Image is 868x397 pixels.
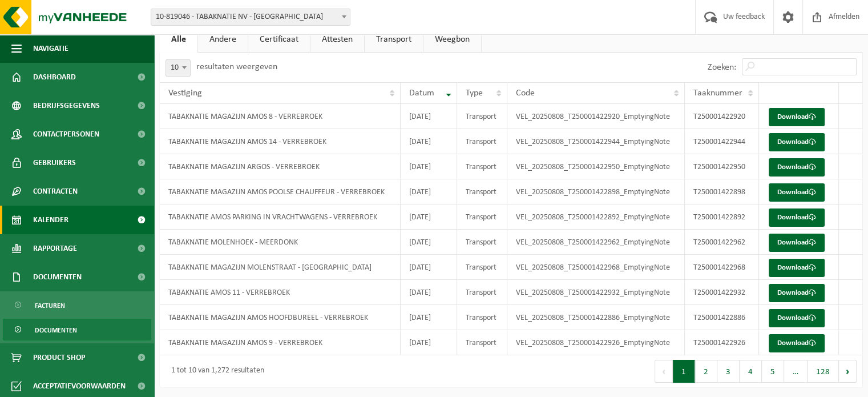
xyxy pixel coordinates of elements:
td: TABAKNATIE MAGAZIJN AMOS 9 - VERREBROEK [160,330,401,355]
a: Documenten [3,319,151,340]
td: T250001422898 [685,179,759,204]
td: VEL_20250808_T250001422950_EmptyingNote [507,154,685,179]
td: Transport [457,129,507,154]
span: Dashboard [33,63,76,91]
td: Transport [457,104,507,129]
td: [DATE] [401,330,457,355]
span: Product Shop [33,343,85,372]
td: TABAKNATIE AMOS 11 - VERREBROEK [160,280,401,305]
td: [DATE] [401,280,457,305]
a: Download [769,208,825,227]
span: Contactpersonen [33,120,99,149]
td: Transport [457,179,507,204]
span: 10-819046 - TABAKNATIE NV - ANTWERPEN [151,9,350,25]
td: [DATE] [401,129,457,154]
div: 1 tot 10 van 1,272 resultaten [165,361,264,382]
td: VEL_20250808_T250001422926_EmptyingNote [507,330,685,355]
td: TABAKNATIE MAGAZIJN AMOS 8 - VERREBROEK [160,104,401,129]
td: T250001422968 [685,255,759,280]
span: Code [516,89,535,98]
span: Facturen [35,295,65,316]
td: [DATE] [401,230,457,255]
a: Download [769,259,825,277]
a: Download [769,284,825,302]
span: 10 [166,60,190,76]
button: 4 [740,360,762,383]
td: Transport [457,204,507,230]
a: Attesten [310,26,364,53]
span: 10 [165,59,191,77]
td: TABAKNATIE MOLENHOEK - MEERDONK [160,230,401,255]
button: 3 [717,360,740,383]
a: Download [769,309,825,327]
td: Transport [457,255,507,280]
td: VEL_20250808_T250001422892_EmptyingNote [507,204,685,230]
td: T250001422944 [685,129,759,154]
td: [DATE] [401,255,457,280]
td: [DATE] [401,179,457,204]
td: [DATE] [401,204,457,230]
td: Transport [457,305,507,330]
td: T250001422892 [685,204,759,230]
span: Taaknummer [693,89,742,98]
span: Vestiging [168,89,202,98]
span: Navigatie [33,34,68,63]
td: TABAKNATIE MAGAZIJN ARGOS - VERREBROEK [160,154,401,179]
button: Next [839,360,857,383]
a: Download [769,133,825,151]
span: Gebruikers [33,149,76,177]
a: Transport [365,26,423,53]
td: VEL_20250808_T250001422898_EmptyingNote [507,179,685,204]
td: T250001422932 [685,280,759,305]
td: TABAKNATIE MAGAZIJN AMOS HOOFDBUREEL - VERREBROEK [160,305,401,330]
button: Previous [655,360,673,383]
td: TABAKNATIE MAGAZIJN AMOS 14 - VERREBROEK [160,129,401,154]
td: T250001422920 [685,104,759,129]
a: Facturen [3,294,151,316]
td: T250001422886 [685,305,759,330]
td: Transport [457,280,507,305]
span: Documenten [35,319,77,341]
span: Bedrijfsgegevens [33,91,100,120]
span: Documenten [33,263,82,291]
button: 2 [695,360,717,383]
td: Transport [457,330,507,355]
td: VEL_20250808_T250001422962_EmptyingNote [507,230,685,255]
a: Download [769,108,825,126]
td: T250001422950 [685,154,759,179]
span: Kalender [33,206,68,234]
a: Andere [198,26,248,53]
td: [DATE] [401,305,457,330]
td: TABAKNATIE MAGAZIJN MOLENSTRAAT - [GEOGRAPHIC_DATA] [160,255,401,280]
span: Datum [409,89,434,98]
button: 1 [673,360,695,383]
td: VEL_20250808_T250001422968_EmptyingNote [507,255,685,280]
td: Transport [457,230,507,255]
a: Weegbon [423,26,481,53]
td: [DATE] [401,104,457,129]
span: Contracten [33,177,78,206]
td: VEL_20250808_T250001422932_EmptyingNote [507,280,685,305]
td: Transport [457,154,507,179]
td: TABAKNATIE MAGAZIJN AMOS POOLSE CHAUFFEUR - VERREBROEK [160,179,401,204]
td: VEL_20250808_T250001422920_EmptyingNote [507,104,685,129]
td: VEL_20250808_T250001422944_EmptyingNote [507,129,685,154]
button: 5 [762,360,784,383]
a: Certificaat [248,26,310,53]
span: Rapportage [33,234,77,263]
a: Alle [160,26,197,53]
a: Download [769,158,825,177]
td: [DATE] [401,154,457,179]
label: resultaten weergeven [196,62,277,71]
span: … [784,360,808,383]
label: Zoeken: [708,63,736,72]
a: Download [769,183,825,202]
span: Type [466,89,483,98]
td: T250001422962 [685,230,759,255]
td: T250001422926 [685,330,759,355]
a: Download [769,234,825,252]
a: Download [769,334,825,352]
td: TABAKNATIE AMOS PARKING IN VRACHTWAGENS - VERREBROEK [160,204,401,230]
td: VEL_20250808_T250001422886_EmptyingNote [507,305,685,330]
button: 128 [808,360,839,383]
